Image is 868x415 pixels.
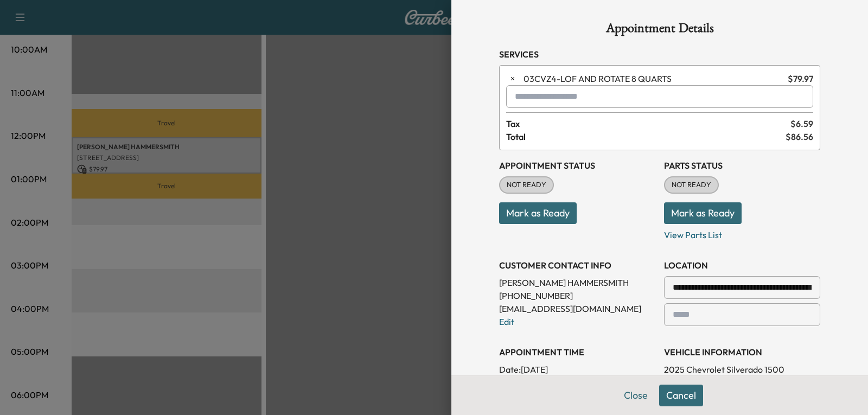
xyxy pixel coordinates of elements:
button: Mark as Ready [499,202,577,224]
button: Close [617,385,655,406]
span: NOT READY [665,180,718,190]
h3: VEHICLE INFORMATION [664,346,820,359]
h3: APPOINTMENT TIME [499,346,655,359]
button: Mark as Ready [664,202,742,224]
span: Total [506,130,786,143]
h3: CUSTOMER CONTACT INFO [499,259,655,272]
span: $ 86.56 [786,130,813,143]
span: $ 79.97 [788,72,813,85]
h1: Appointment Details [499,22,820,39]
p: [EMAIL_ADDRESS][DOMAIN_NAME] [499,302,655,315]
button: Cancel [659,385,703,406]
span: LOF AND ROTATE 8 QUARTS [524,72,783,85]
p: Date: [DATE] [499,363,655,376]
h3: Parts Status [664,159,820,172]
span: $ 6.59 [790,117,813,130]
p: 2025 Chevrolet Silverado 1500 [664,363,820,376]
p: [PERSON_NAME] HAMMERSMITH [499,276,655,289]
h3: Appointment Status [499,159,655,172]
p: View Parts List [664,224,820,241]
span: Tax [506,117,790,130]
span: NOT READY [500,180,553,190]
h3: Services [499,48,820,61]
h3: LOCATION [664,259,820,272]
p: [PHONE_NUMBER] [499,289,655,302]
a: Edit [499,316,514,327]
